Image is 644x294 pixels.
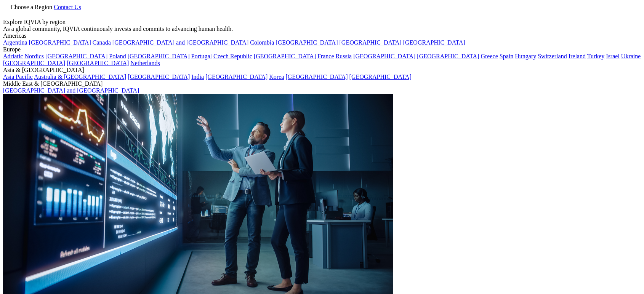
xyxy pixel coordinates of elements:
span: Choose a Region [11,4,52,10]
div: Americas [3,32,641,39]
a: [GEOGRAPHIC_DATA] [3,60,65,66]
div: Asia & [GEOGRAPHIC_DATA] [3,67,641,73]
a: Contact Us [54,4,81,10]
a: Asia Pacific [3,73,33,80]
div: Middle East & [GEOGRAPHIC_DATA] [3,80,641,87]
a: [GEOGRAPHIC_DATA] and [GEOGRAPHIC_DATA] [3,87,139,94]
div: Europe [3,46,641,53]
a: Argentina [3,39,27,46]
a: Adriatic [3,53,23,59]
div: Explore IQVIA by region [3,19,641,26]
div: As a global community, IQVIA continuously invests and commits to advancing human health. [3,26,641,32]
